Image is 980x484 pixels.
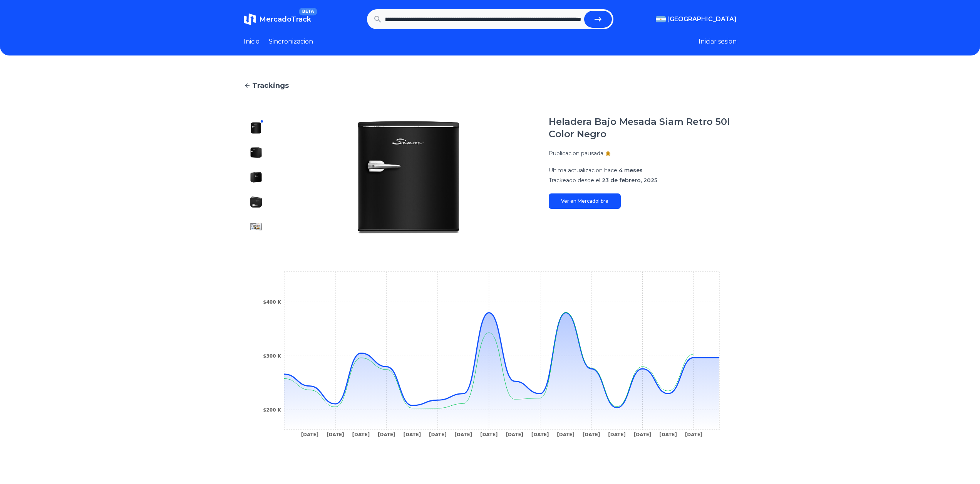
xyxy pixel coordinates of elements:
h1: Heladera Bajo Mesada Siam Retro 50l Color Negro [549,116,737,140]
tspan: [DATE] [480,432,498,437]
tspan: [DATE] [352,432,370,437]
tspan: [DATE] [633,432,651,437]
tspan: [DATE] [454,432,472,437]
tspan: [DATE] [557,432,575,437]
tspan: [DATE] [685,432,702,437]
span: Trackeado desde el [549,177,600,184]
button: Iniciar sesion [699,37,737,46]
tspan: [DATE] [378,432,395,437]
tspan: [DATE] [429,432,446,437]
tspan: [DATE] [301,432,318,437]
span: 23 de febrero, 2025 [602,177,657,184]
img: Heladera Bajo Mesada Siam Retro 50l Color Negro [250,146,262,159]
tspan: $400 K [263,299,281,305]
span: Ultima actualizacion hace [549,167,617,174]
tspan: [DATE] [327,432,344,437]
img: Heladera Bajo Mesada Siam Retro 50l Color Negro [250,220,262,233]
img: Heladera Bajo Mesada Siam Retro 50l Color Negro [250,122,262,134]
a: Sincronizacion [269,37,313,46]
button: [GEOGRAPHIC_DATA] [656,15,737,24]
span: Trackings [252,80,289,91]
img: Argentina [656,16,666,22]
tspan: [DATE] [531,432,549,437]
tspan: $300 K [263,353,281,359]
tspan: [DATE] [403,432,421,437]
tspan: [DATE] [659,432,677,437]
tspan: [DATE] [608,432,626,437]
tspan: $200 K [263,407,281,413]
a: Trackings [244,80,737,91]
a: Ver en Mercadolibre [549,193,621,209]
span: [GEOGRAPHIC_DATA] [667,15,737,24]
p: Publicacion pausada [549,150,603,157]
img: MercadoTrack [244,13,256,25]
tspan: [DATE] [582,432,600,437]
span: 4 meses [619,167,643,174]
span: BETA [299,8,317,15]
img: Heladera Bajo Mesada Siam Retro 50l Color Negro [250,171,262,183]
a: Inicio [244,37,260,46]
span: MercadoTrack [259,15,311,24]
a: MercadoTrackBETA [244,13,311,25]
img: Heladera Bajo Mesada Siam Retro 50l Color Negro [284,116,533,239]
tspan: [DATE] [506,432,523,437]
img: Heladera Bajo Mesada Siam Retro 50l Color Negro [250,196,262,208]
